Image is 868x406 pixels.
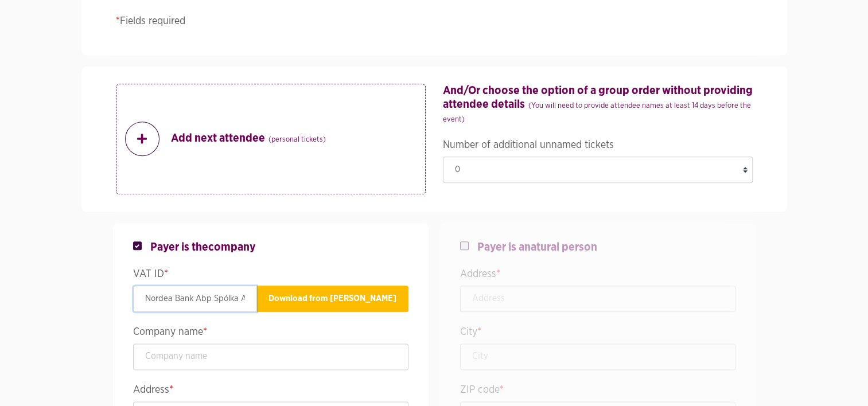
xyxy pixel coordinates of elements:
legend: City [460,323,735,343]
legend: Address [460,266,735,286]
h4: And/Or choose the option of a group order without providing attendee details [443,84,753,125]
small: (personal tickets) [268,136,326,143]
legend: Company name [133,323,408,343]
input: City [460,343,735,370]
input: Address [460,286,735,312]
span: Payer is the [150,240,256,254]
input: VAT ID [133,286,257,312]
input: Company name [133,343,408,370]
strong: Add next attendee [171,131,326,147]
legend: VAT ID [133,266,408,286]
legend: Number of additional unnamed tickets [443,136,753,157]
legend: ZIP code [460,381,735,401]
legend: Address [133,381,408,401]
button: Download from [PERSON_NAME] [256,286,408,312]
small: (You will need to provide attendee names at least 14 days before the event) [443,102,751,123]
span: company [208,241,256,253]
p: Fields required [116,14,753,29]
span: Payer is a [477,240,597,254]
span: natural person [524,241,597,253]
